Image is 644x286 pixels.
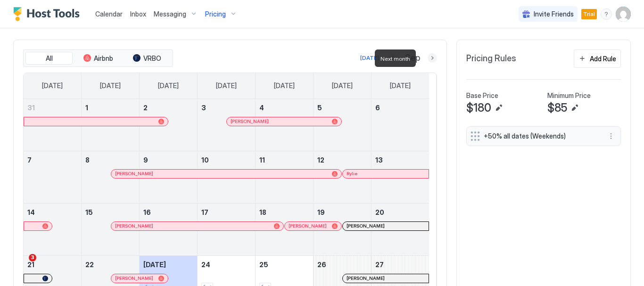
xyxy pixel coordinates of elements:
[143,54,161,63] span: VRBO
[534,10,574,18] span: Invite Friends
[259,261,268,269] span: 25
[259,104,264,112] span: 4
[371,203,429,255] td: September 20, 2025
[380,73,420,98] a: Saturday
[13,7,84,21] a: Host Tools Logo
[493,102,504,114] button: Edit
[27,104,35,112] span: 31
[231,118,338,124] div: [PERSON_NAME]
[24,151,82,203] td: September 7, 2025
[255,99,313,151] td: September 4, 2025
[372,204,429,221] a: September 20, 2025
[140,256,197,273] a: September 23, 2025
[259,208,266,216] span: 18
[140,204,197,221] a: September 16, 2025
[143,156,148,164] span: 9
[82,151,139,169] a: September 8, 2025
[130,10,146,18] span: Inbox
[359,52,380,64] button: [DATE]
[143,261,166,269] span: [DATE]
[372,99,429,116] a: September 6, 2025
[256,204,313,221] a: September 18, 2025
[317,156,324,164] span: 12
[347,223,385,229] span: [PERSON_NAME]
[140,99,198,151] td: September 2, 2025
[198,256,255,273] a: September 24, 2025
[198,151,255,169] a: September 10, 2025
[371,151,429,203] td: September 13, 2025
[605,131,617,142] button: More options
[46,54,53,63] span: All
[317,261,326,269] span: 26
[143,208,151,216] span: 16
[569,102,580,114] button: Edit
[82,204,139,221] a: September 15, 2025
[547,91,591,100] span: Minimum Price
[605,131,617,142] div: menu
[256,99,313,116] a: September 4, 2025
[314,204,371,221] a: September 19, 2025
[201,261,210,269] span: 24
[198,99,255,116] a: September 3, 2025
[198,99,256,151] td: September 3, 2025
[259,156,265,164] span: 11
[255,203,313,255] td: September 18, 2025
[380,55,410,62] span: Next month
[390,82,411,90] span: [DATE]
[313,203,371,255] td: September 19, 2025
[466,53,516,64] span: Pricing Rules
[24,99,82,151] td: August 31, 2025
[24,256,81,273] a: September 21, 2025
[484,132,596,140] span: +50% all dates (Weekends)
[313,151,371,203] td: September 12, 2025
[91,73,130,98] a: Monday
[130,9,146,19] a: Inbox
[95,10,123,18] span: Calendar
[154,10,186,18] span: Messaging
[216,82,237,90] span: [DATE]
[115,223,153,229] span: [PERSON_NAME]
[317,208,325,216] span: 19
[590,54,616,64] div: Add Rule
[85,208,93,216] span: 15
[314,99,371,116] a: September 5, 2025
[601,8,612,20] div: menu
[140,151,198,203] td: September 9, 2025
[314,151,371,169] a: September 12, 2025
[274,82,295,90] span: [DATE]
[115,275,153,281] span: [PERSON_NAME]
[74,52,122,65] button: Airbnb
[95,9,123,19] a: Calendar
[205,10,226,18] span: Pricing
[616,7,631,22] div: User profile
[371,99,429,151] td: September 6, 2025
[375,156,383,164] span: 13
[85,156,90,164] span: 8
[198,204,255,221] a: September 17, 2025
[124,52,171,65] button: VRBO
[82,99,140,151] td: September 1, 2025
[289,223,327,229] span: [PERSON_NAME]
[206,73,246,98] a: Wednesday
[143,104,148,112] span: 2
[201,156,209,164] span: 10
[85,104,88,112] span: 1
[466,101,491,115] span: $180
[289,223,338,229] div: [PERSON_NAME]
[375,208,384,216] span: 20
[29,254,36,261] span: 3
[33,73,72,98] a: Sunday
[255,151,313,203] td: September 11, 2025
[82,203,140,255] td: September 15, 2025
[347,275,385,281] span: [PERSON_NAME]
[360,54,379,62] div: [DATE]
[23,49,173,67] div: tab-group
[115,171,338,177] div: [PERSON_NAME]
[332,82,353,90] span: [DATE]
[94,54,113,63] span: Airbnb
[140,203,198,255] td: September 16, 2025
[42,82,63,90] span: [DATE]
[115,275,164,281] div: [PERSON_NAME]
[201,104,206,112] span: 3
